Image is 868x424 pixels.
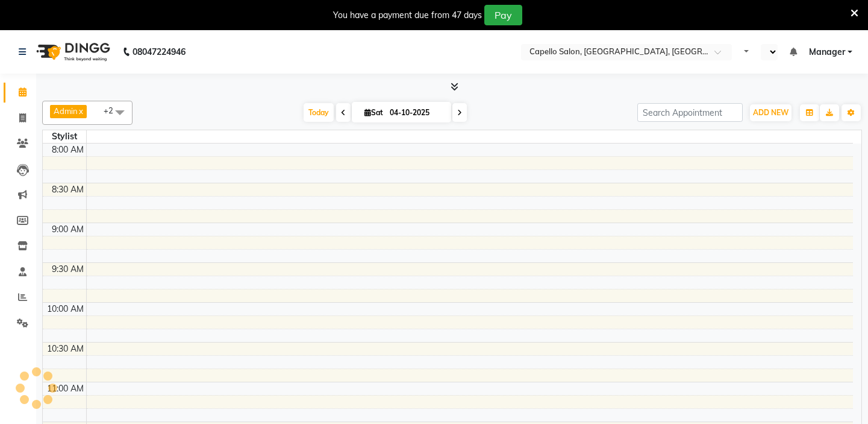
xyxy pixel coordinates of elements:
[637,103,743,122] input: Search Appointment
[78,106,83,116] a: x
[49,183,86,196] div: 8:30 AM
[809,46,845,59] span: Manager
[750,104,792,121] button: ADD NEW
[104,106,122,115] span: +2
[45,343,86,355] div: 10:30 AM
[484,5,522,25] button: Pay
[45,303,86,315] div: 10:00 AM
[54,106,78,116] span: Admin
[31,35,113,69] img: logo
[333,9,482,22] div: You have a payment due from 47 days
[49,144,86,156] div: 8:00 AM
[43,130,86,143] div: Stylist
[133,35,186,69] b: 08047224946
[45,382,86,395] div: 11:00 AM
[49,223,86,236] div: 9:00 AM
[361,108,386,117] span: Sat
[304,103,334,122] span: Today
[49,263,86,276] div: 9:30 AM
[753,108,788,117] span: ADD NEW
[386,104,446,122] input: 2025-10-04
